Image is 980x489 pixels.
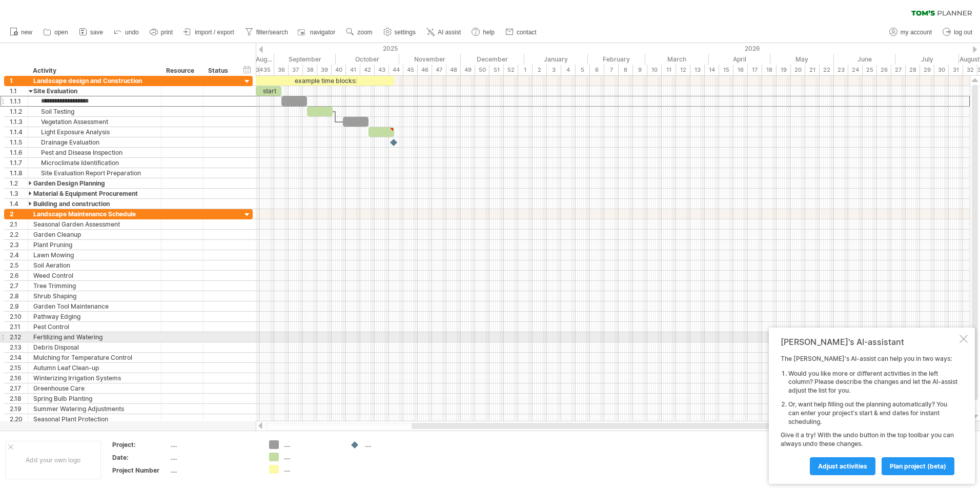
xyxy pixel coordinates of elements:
span: log out [954,29,972,36]
div: 1.1 [10,86,28,96]
div: Garden Design Planning [33,178,156,188]
div: 2.10 [10,312,28,321]
div: 12 [676,65,690,75]
div: Microclimate Identification [33,158,156,168]
div: 8 [619,65,633,75]
a: help [469,26,498,39]
div: 50 [475,65,489,75]
div: Summer Watering Adjustments [33,404,156,414]
a: filter/search [242,26,291,39]
a: contact [503,26,540,39]
div: 38 [303,65,317,75]
div: 30 [934,65,949,75]
div: 47 [432,65,446,75]
div: 19 [777,65,791,75]
div: 2 [10,209,28,219]
a: log out [940,26,975,39]
div: Project: [112,440,169,449]
div: April 2026 [709,54,770,65]
div: .... [171,466,257,475]
div: Status [208,66,231,76]
span: help [483,29,495,36]
div: 1 [10,76,28,86]
div: Site Evaluation Report Preparation [33,168,156,178]
span: settings [395,29,416,36]
div: Debris Disposal [33,342,156,352]
div: Pest and Disease Inspection [33,148,156,157]
div: 1.1.1 [10,96,28,106]
div: 2.2 [10,230,28,239]
div: Seasonal Plant Protection [33,414,156,424]
div: July 2026 [895,54,959,65]
div: .... [171,453,257,462]
div: December 2025 [461,54,524,65]
div: March 2026 [645,54,709,65]
li: Or, want help filling out the planning automatically? You can enter your project's start & end da... [788,400,957,426]
div: Shrub Shaping [33,291,156,301]
div: 2.3 [10,240,28,250]
div: January 2026 [524,54,588,65]
div: Date: [112,453,169,462]
div: 1.1.2 [10,107,28,116]
span: zoom [357,29,372,36]
div: 37 [289,65,303,75]
div: Landscape design and Construction [33,76,156,86]
div: Pest Control [33,322,156,332]
div: Garden Cleanup [33,230,156,239]
div: Building and construction [33,199,156,209]
div: 18 [762,65,777,75]
div: 43 [375,65,389,75]
div: 42 [360,65,375,75]
div: Material & Equipment Procurement [33,189,156,198]
span: AI assist [438,29,461,36]
a: print [147,26,176,39]
div: 2.12 [10,332,28,342]
div: 2.1 [10,219,28,229]
div: 25 [863,65,877,75]
div: Resource [166,66,197,76]
div: 23 [834,65,848,75]
div: 1.1.8 [10,168,28,178]
a: open [40,26,71,39]
div: October 2025 [336,54,399,65]
span: contact [517,29,537,36]
div: 4 [561,65,576,75]
div: February 2026 [588,54,645,65]
span: open [54,29,68,36]
div: 1.3 [10,189,28,198]
div: .... [284,453,340,461]
div: 44 [389,65,403,75]
div: 1.1.6 [10,148,28,157]
div: 28 [906,65,920,75]
div: 1.1.5 [10,137,28,147]
div: September 2025 [274,54,336,65]
div: 32 [963,65,977,75]
div: Landscape Maintenance Schedule [33,209,156,219]
div: 13 [690,65,705,75]
div: 2.15 [10,363,28,373]
div: 1.1.3 [10,117,28,127]
div: 48 [446,65,461,75]
div: 2.20 [10,414,28,424]
div: Soil Aeration [33,260,156,270]
div: 2.16 [10,373,28,383]
div: Activity [33,66,155,76]
div: The [PERSON_NAME]'s AI-assist can help you in two ways: Give it a try! With the undo button in th... [781,355,957,475]
span: import / export [195,29,234,36]
a: settings [381,26,419,39]
div: 49 [461,65,475,75]
span: undo [125,29,139,36]
div: 26 [877,65,891,75]
div: 45 [403,65,418,75]
div: example time blocks: [256,76,394,86]
div: 2.18 [10,394,28,403]
div: Garden Tool Maintenance [33,301,156,311]
div: Winterizing Irrigation Systems [33,373,156,383]
li: Would you like more or different activities in the left column? Please describe the changes and l... [788,370,957,395]
a: zoom [343,26,375,39]
div: 46 [418,65,432,75]
div: 41 [346,65,360,75]
div: 2.5 [10,260,28,270]
a: new [7,26,35,39]
div: Mulching for Temperature Control [33,353,156,362]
